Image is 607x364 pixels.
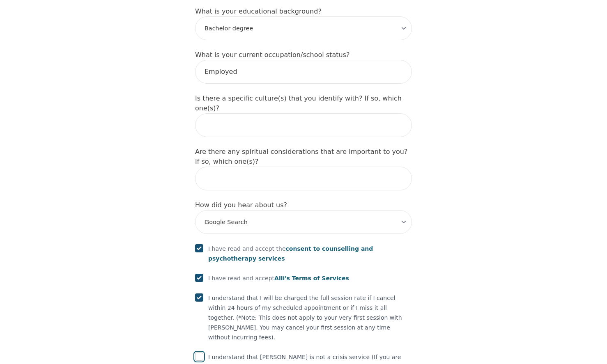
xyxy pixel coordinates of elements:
span: Alli's Terms of Services [274,275,349,282]
label: What is your current occupation/school status? [195,51,349,59]
label: What is your educational background? [195,7,322,15]
label: How did you hear about us? [195,201,287,209]
p: I have read and accept [208,273,349,283]
label: Are there any spiritual considerations that are important to you? If so, which one(s)? [195,148,407,165]
p: I have read and accept the [208,244,412,263]
span: consent to counselling and psychotherapy services [208,245,373,262]
label: Is there a specific culture(s) that you identify with? If so, which one(s)? [195,94,402,112]
p: I understand that I will be charged the full session rate if I cancel within 24 hours of my sched... [208,293,412,342]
